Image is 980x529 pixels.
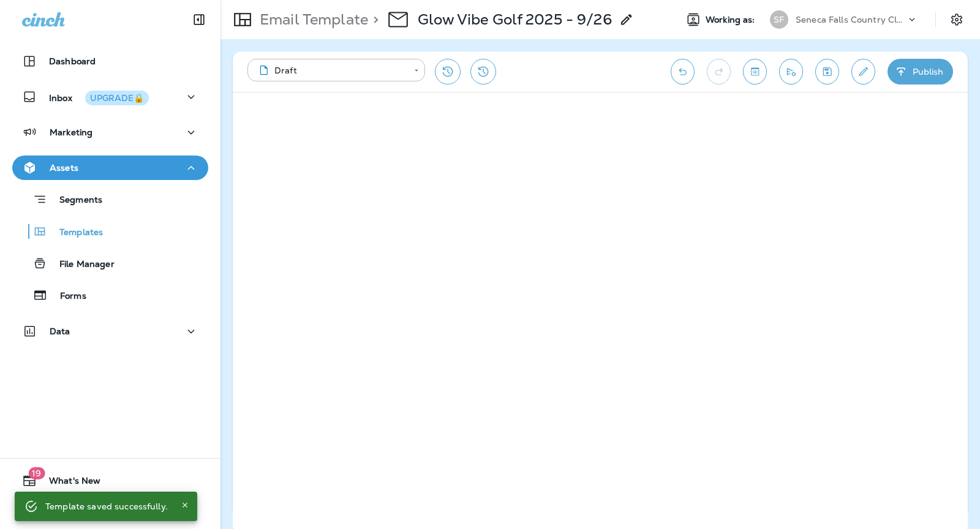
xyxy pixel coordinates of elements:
[12,282,208,308] button: Forms
[815,59,839,84] button: Save
[12,219,208,244] button: Templates
[12,49,208,73] button: Dashboard
[851,59,875,84] button: Edit details
[28,467,45,479] span: 19
[470,59,496,84] button: View Changelog
[12,186,208,212] button: Segments
[12,250,208,276] button: File Manager
[418,10,612,29] p: Glow Vibe Golf 2025 - 9/26
[368,10,379,29] p: >
[706,15,758,25] span: Working as:
[12,498,208,522] button: Support
[12,84,208,109] button: InboxUPGRADE🔒
[50,163,78,173] p: Assets
[90,94,144,102] div: UPGRADE🔒
[49,56,96,66] p: Dashboard
[779,59,803,84] button: Send test email
[770,10,788,29] div: SF
[37,476,100,490] span: What's New
[255,10,368,29] p: Email Template
[47,195,102,207] p: Segments
[48,291,86,302] p: Forms
[12,319,208,343] button: Data
[49,91,149,103] p: Inbox
[47,227,103,239] p: Templates
[182,7,216,32] button: Collapse Sidebar
[85,91,149,105] button: UPGRADE🔒
[743,59,767,84] button: Toggle preview
[50,127,92,137] p: Marketing
[435,59,461,84] button: Restore from previous version
[12,468,208,493] button: 19What's New
[946,9,968,31] button: Settings
[12,156,208,180] button: Assets
[888,59,953,84] button: Publish
[256,64,405,77] div: Draft
[50,326,70,336] p: Data
[45,495,168,517] div: Template saved successfully.
[47,259,115,271] p: File Manager
[671,59,695,84] button: Undo
[796,15,906,24] p: Seneca Falls Country Club
[12,120,208,144] button: Marketing
[178,498,192,512] button: Close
